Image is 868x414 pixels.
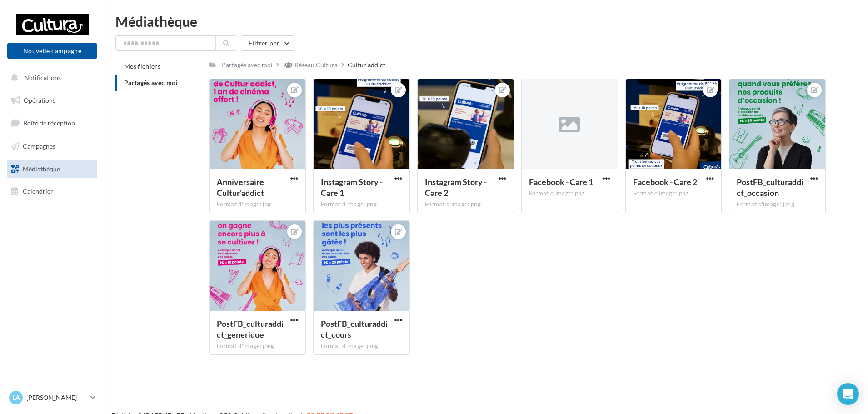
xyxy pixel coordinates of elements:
[837,383,859,405] div: Open Intercom Messenger
[5,68,95,87] button: Notifications
[24,74,61,81] span: Notifications
[5,182,99,201] a: Calendrier
[425,200,506,209] div: Format d'image: png
[241,35,294,51] button: Filtrer par
[12,393,20,402] span: La
[5,113,99,133] a: Boîte de réception
[737,177,803,198] span: PostFB_culturaddict_occasion
[23,187,53,195] span: Calendrier
[737,200,818,209] div: Format d'image: jpeg
[348,60,385,70] div: Cultur'addict
[529,177,593,187] span: Facebook - Care 1
[217,200,298,209] div: Format d'image: jpg
[321,177,383,198] span: Instagram Story - Care 1
[217,342,298,350] div: Format d'image: jpeg
[115,15,857,28] div: Médiathèque
[23,119,75,127] span: Boîte de réception
[217,177,264,198] span: Anniversaire Cultur'addict
[23,165,60,172] span: Médiathèque
[294,60,338,70] div: Réseau Cultura
[633,177,697,187] span: Facebook - Care 2
[529,190,610,198] div: Format d'image: png
[321,200,402,209] div: Format d'image: png
[425,177,487,198] span: Instagram Story - Care 2
[217,319,284,339] span: PostFB_culturaddict_generique
[26,393,87,402] p: [PERSON_NAME]
[7,43,97,59] button: Nouvelle campagne
[124,62,160,70] span: Mes fichiers
[5,137,99,156] a: Campagnes
[23,142,55,150] span: Campagnes
[124,79,178,86] span: Partagés avec moi
[321,319,388,339] span: PostFB_culturaddict_cours
[24,96,55,104] span: Opérations
[7,389,97,406] a: La [PERSON_NAME]
[222,60,273,70] div: Partagés avec moi
[321,342,402,350] div: Format d'image: jpeg
[5,91,99,110] a: Opérations
[5,160,99,179] a: Médiathèque
[633,190,714,198] div: Format d'image: png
